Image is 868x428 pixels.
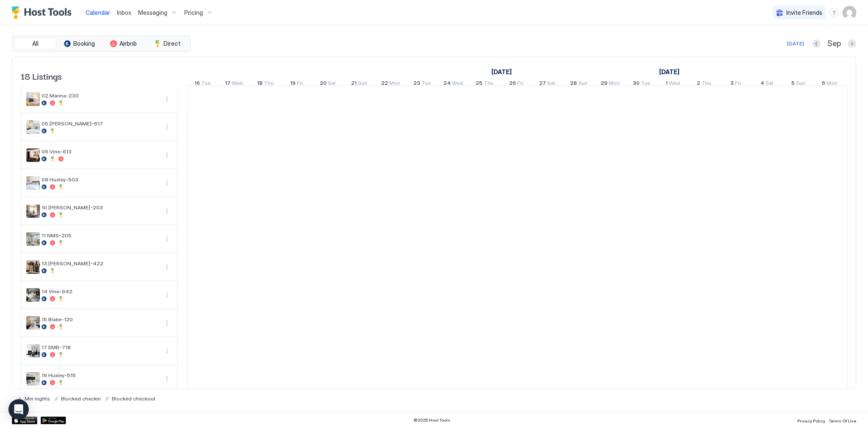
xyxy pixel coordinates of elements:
[786,9,822,17] span: Invite Friends
[26,344,40,358] div: listing image
[42,120,158,127] span: 05.[PERSON_NAME]-617
[162,318,172,328] button: More options
[42,176,158,183] span: 08.Huxley-503
[758,78,776,90] a: October 4, 2025
[843,6,856,19] div: User profile
[786,39,805,49] button: [DATE]
[663,78,682,90] a: October 1, 2025
[42,344,158,350] span: 17.SMB-718
[697,80,700,89] span: 2
[42,204,158,211] span: 10.[PERSON_NAME]-203
[162,290,172,300] button: More options
[162,206,172,216] div: menu
[666,80,668,89] span: 1
[119,40,137,47] span: Airbnb
[162,178,172,188] button: More options
[730,80,734,89] span: 3
[162,150,172,160] div: menu
[735,80,741,89] span: Fri
[146,38,189,50] button: Direct
[162,94,172,104] div: menu
[26,92,40,106] div: listing image
[609,80,620,89] span: Mon
[225,80,230,89] span: 17
[25,395,50,402] span: Min nights
[162,150,172,160] button: More options
[162,122,172,132] button: More options
[184,9,203,17] span: Pricing
[12,36,191,52] div: tab-group
[631,78,652,90] a: September 30, 2025
[61,395,101,402] span: Blocked checkin
[657,66,682,78] a: October 1, 2025
[728,78,743,90] a: October 3, 2025
[820,78,840,90] a: October 6, 2025
[484,80,494,89] span: Thu
[26,232,40,246] div: listing image
[288,78,305,90] a: September 19, 2025
[812,39,821,48] button: Previous month
[441,78,465,90] a: September 24, 2025
[117,8,131,17] a: Inbox
[112,395,155,402] span: Blocked checkout
[255,78,276,90] a: September 18, 2025
[328,80,336,89] span: Sat
[73,40,95,47] span: Booking
[117,9,131,16] span: Inbox
[12,6,75,19] div: Host Tools Logo
[8,399,29,420] div: Open Intercom Messenger
[12,417,37,424] a: App Store
[517,80,523,89] span: Fri
[26,120,40,134] div: listing image
[26,148,40,162] div: listing image
[21,69,62,82] span: 18 Listings
[164,40,180,47] span: Direct
[349,78,369,90] a: September 21, 2025
[318,78,338,90] a: September 20, 2025
[162,234,172,244] button: More options
[162,234,172,244] div: menu
[413,80,420,89] span: 23
[633,80,640,89] span: 30
[162,122,172,132] div: menu
[162,262,172,272] button: More options
[787,40,804,47] div: [DATE]
[413,417,450,423] span: © 2025 Host Tools
[42,316,158,322] span: 15.Blake-120
[102,38,144,50] button: Airbnb
[32,40,39,47] span: All
[264,80,274,89] span: Thu
[578,80,588,89] span: Sun
[201,80,211,89] span: Tue
[223,78,245,90] a: September 17, 2025
[797,418,825,423] span: Privacy Policy
[760,80,764,89] span: 4
[162,346,172,356] div: menu
[26,204,40,218] div: listing image
[162,290,172,300] div: menu
[796,80,805,89] span: Sun
[411,78,433,90] a: September 23, 2025
[826,80,837,89] span: Mon
[452,80,463,89] span: Wed
[86,8,110,17] a: Calendar
[194,80,200,89] span: 16
[162,178,172,188] div: menu
[162,94,172,104] button: More options
[297,80,303,89] span: Fri
[599,78,622,90] a: September 29, 2025
[257,80,263,89] span: 18
[601,80,607,89] span: 29
[539,80,546,89] span: 27
[351,80,357,89] span: 21
[509,80,516,89] span: 26
[848,39,856,48] button: Next month
[822,80,825,89] span: 6
[507,78,525,90] a: September 26, 2025
[474,78,496,90] a: September 25, 2025
[791,80,795,89] span: 5
[358,80,367,89] span: Sun
[26,316,40,330] div: listing image
[42,260,158,267] span: 13.[PERSON_NAME]-422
